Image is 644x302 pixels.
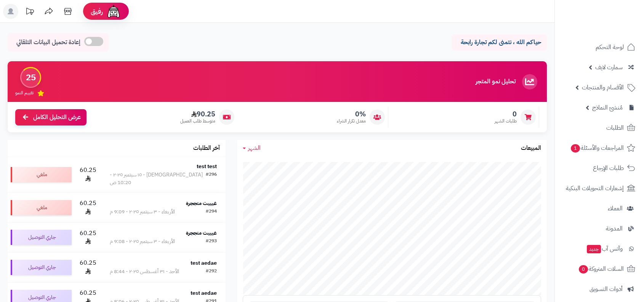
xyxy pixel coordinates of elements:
td: 60.25 [75,157,101,192]
span: المراجعات والأسئلة [570,143,624,153]
a: المدونة [559,219,639,238]
span: 0 [579,265,588,273]
a: أدوات التسويق [559,280,639,298]
a: المراجعات والأسئلة1 [559,139,639,157]
a: السلات المتروكة0 [559,260,639,278]
span: إعادة تحميل البيانات التلقائي [16,38,80,47]
div: جاري التوصيل [11,260,72,275]
span: 0 [495,110,517,118]
div: ملغي [11,200,72,215]
span: العملاء [608,203,623,214]
div: #294 [206,208,217,216]
a: تحديثات المنصة [20,4,39,21]
div: #293 [206,238,217,245]
span: إشعارات التحويلات البنكية [566,183,624,194]
a: الشهر [243,144,261,153]
span: تقييم النمو [15,90,34,96]
span: السلات المتروكة [578,264,624,274]
h3: المبيعات [521,145,541,152]
span: طلبات الشهر [495,118,517,124]
td: 60.25 [75,193,101,223]
span: سمارت لايف [595,62,623,73]
strong: test test [197,162,217,170]
span: 90.25 [180,110,215,118]
strong: test aedae [191,259,217,267]
h3: تحليل نمو المتجر [476,78,516,85]
div: الأحد - ٣١ أغسطس ٢٠٢٥ - 8:44 م [110,268,179,275]
span: معدل تكرار الشراء [337,118,366,124]
span: الأقسام والمنتجات [582,82,624,93]
span: مُنشئ النماذج [592,102,623,113]
div: [DEMOGRAPHIC_DATA] - ١٥ سبتمبر ٢٠٢٥ - 10:20 ص [110,171,206,186]
div: الأربعاء - ٣ سبتمبر ٢٠٢٥ - 9:09 م [110,208,175,216]
span: عرض التحليل الكامل [33,113,81,122]
div: الأربعاء - ٣ سبتمبر ٢٠٢٥ - 9:08 م [110,238,175,245]
a: إشعارات التحويلات البنكية [559,179,639,197]
span: الشهر [248,143,261,153]
a: وآتس آبجديد [559,240,639,258]
span: 1 [571,144,580,153]
img: ai-face.png [106,4,121,19]
span: وآتس آب [586,243,623,254]
a: لوحة التحكم [559,38,639,56]
p: حياكم الله ، نتمنى لكم تجارة رابحة [457,38,541,47]
span: المدونة [606,223,623,234]
a: العملاء [559,199,639,218]
td: 60.25 [75,223,101,253]
strong: غيييث متججرة [186,199,217,207]
h3: آخر الطلبات [193,145,220,152]
div: ملغي [11,167,72,182]
strong: test aedae [191,289,217,297]
a: طلبات الإرجاع [559,159,639,177]
span: متوسط طلب العميل [180,118,215,124]
span: الطلبات [606,122,624,133]
span: رفيق [91,7,103,16]
a: الطلبات [559,119,639,137]
span: لوحة التحكم [596,42,624,52]
strong: غيييث متججرة [186,229,217,237]
span: أدوات التسويق [590,284,623,294]
div: #296 [206,171,217,186]
div: جاري التوصيل [11,230,72,245]
span: طلبات الإرجاع [593,163,624,173]
span: 0% [337,110,366,118]
td: 60.25 [75,253,101,282]
a: عرض التحليل الكامل [15,109,87,126]
span: جديد [587,245,601,253]
div: #292 [206,268,217,275]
